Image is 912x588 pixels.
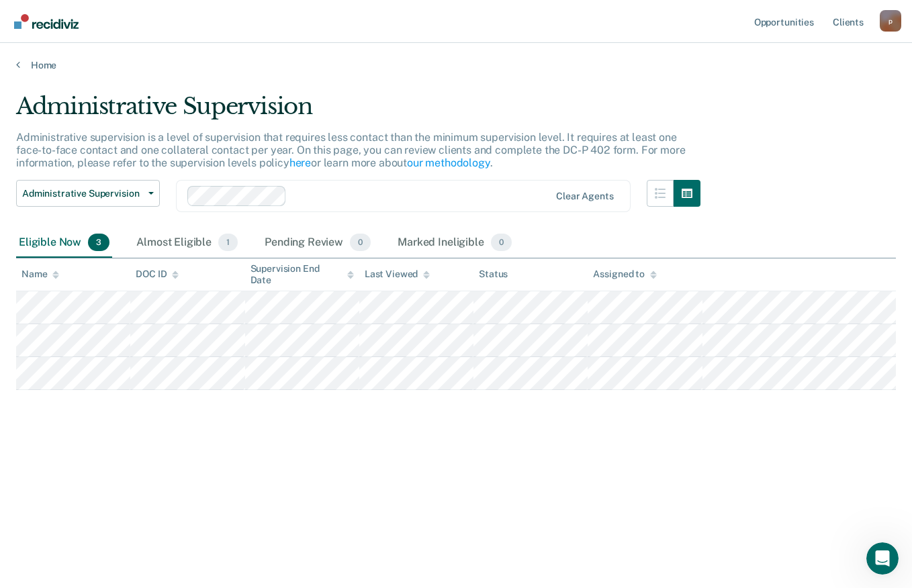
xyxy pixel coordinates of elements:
[16,228,112,258] div: Eligible Now3
[16,59,896,71] a: Home
[365,268,430,280] div: Last Viewed
[16,180,160,207] button: Administrative Supervision
[395,228,514,258] div: Marked Ineligible0
[250,263,354,286] div: Supervision End Date
[866,542,899,575] iframe: Intercom live chat
[289,156,311,169] a: here
[350,234,371,251] span: 0
[136,268,179,280] div: DOC ID
[16,131,685,169] p: Administrative supervision is a level of supervision that requires less contact than the minimum ...
[491,234,512,251] span: 0
[88,234,109,251] span: 3
[593,268,656,280] div: Assigned to
[556,191,613,202] div: Clear agents
[21,268,59,280] div: Name
[22,188,143,199] span: Administrative Supervision
[14,14,79,29] img: Recidiviz
[479,268,508,280] div: Status
[262,228,373,258] div: Pending Review0
[880,10,901,32] button: Profile dropdown button
[880,10,901,32] div: p
[134,228,240,258] div: Almost Eligible1
[218,234,238,251] span: 1
[16,93,700,131] div: Administrative Supervision
[407,156,490,169] a: our methodology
